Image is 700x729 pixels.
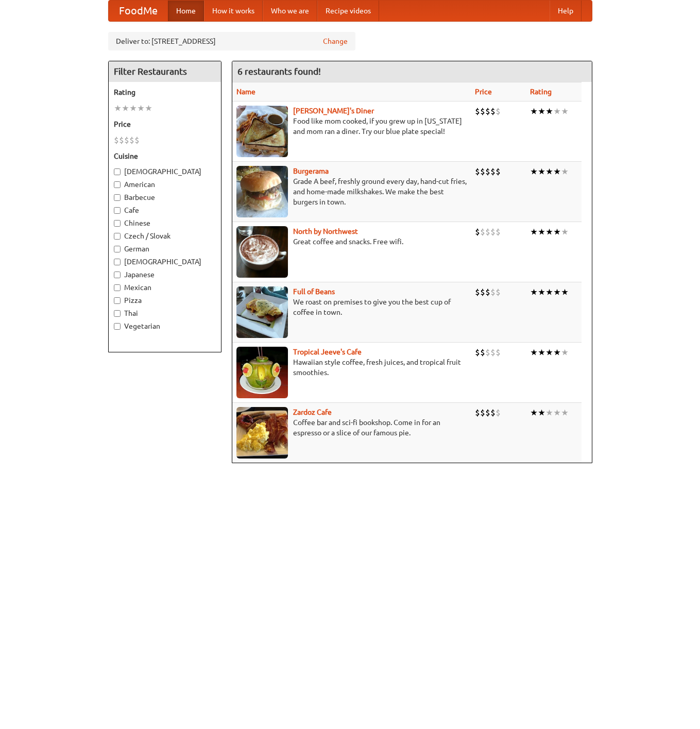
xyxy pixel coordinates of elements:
[293,287,335,296] a: Full of Beans
[236,226,288,278] img: north.jpg
[485,106,490,117] li: $
[475,88,492,96] a: Price
[114,246,121,252] input: German
[496,106,501,117] li: $
[137,103,145,114] li: ★
[114,282,216,293] label: Mexican
[293,167,329,175] b: Burgerama
[530,226,538,238] li: ★
[293,408,332,416] a: Zardoz Cafe
[317,1,379,21] a: Recipe videos
[496,166,501,177] li: $
[490,407,496,418] li: $
[114,272,121,278] input: Japanese
[480,226,485,238] li: $
[236,176,467,207] p: Grade A beef, freshly ground every day, hand-cut fries, and home-made milkshakes. We make the bes...
[114,269,216,280] label: Japanese
[545,106,553,117] li: ★
[204,1,263,21] a: How it works
[114,231,216,241] label: Czech / Slovak
[496,286,501,298] li: $
[561,286,569,298] li: ★
[530,88,552,96] a: Rating
[236,166,288,217] img: burgerama.jpg
[480,286,485,298] li: $
[236,417,467,438] p: Coffee bar and sci-fi bookshop. Come in for an espresso or a slice of our famous pie.
[490,166,496,177] li: $
[114,87,216,97] h5: Rating
[114,321,216,331] label: Vegetarian
[553,347,561,358] li: ★
[114,194,121,201] input: Barbecue
[114,134,119,146] li: $
[114,218,216,228] label: Chinese
[168,1,204,21] a: Home
[496,347,501,358] li: $
[553,106,561,117] li: ★
[108,32,355,50] div: Deliver to: [STREET_ADDRESS]
[122,103,129,114] li: ★
[475,106,480,117] li: $
[236,297,467,317] p: We roast on premises to give you the best cup of coffee in town.
[545,286,553,298] li: ★
[293,348,362,356] b: Tropical Jeeve's Cafe
[485,407,490,418] li: $
[134,134,140,146] li: $
[545,347,553,358] li: ★
[323,36,348,46] a: Change
[114,181,121,188] input: American
[496,226,501,238] li: $
[480,347,485,358] li: $
[293,227,358,235] a: North by Northwest
[114,323,121,330] input: Vegetarian
[236,88,255,96] a: Name
[550,1,582,21] a: Help
[553,226,561,238] li: ★
[293,107,374,115] a: [PERSON_NAME]'s Diner
[236,347,288,398] img: jeeves.jpg
[114,179,216,190] label: American
[475,166,480,177] li: $
[530,407,538,418] li: ★
[530,166,538,177] li: ★
[114,220,121,227] input: Chinese
[490,347,496,358] li: $
[114,257,216,267] label: [DEMOGRAPHIC_DATA]
[129,134,134,146] li: $
[236,357,467,378] p: Hawaiian style coffee, fresh juices, and tropical fruit smoothies.
[237,66,321,76] ng-pluralize: 6 restaurants found!
[114,103,122,114] li: ★
[475,347,480,358] li: $
[480,166,485,177] li: $
[114,284,121,291] input: Mexican
[561,407,569,418] li: ★
[561,106,569,117] li: ★
[114,151,216,161] h5: Cuisine
[485,166,490,177] li: $
[538,226,545,238] li: ★
[490,226,496,238] li: $
[485,286,490,298] li: $
[490,286,496,298] li: $
[119,134,124,146] li: $
[480,407,485,418] li: $
[561,226,569,238] li: ★
[145,103,152,114] li: ★
[114,166,216,177] label: [DEMOGRAPHIC_DATA]
[236,286,288,338] img: beans.jpg
[530,347,538,358] li: ★
[485,226,490,238] li: $
[545,166,553,177] li: ★
[114,308,216,318] label: Thai
[538,106,545,117] li: ★
[114,119,216,129] h5: Price
[553,166,561,177] li: ★
[114,233,121,240] input: Czech / Slovak
[530,286,538,298] li: ★
[475,286,480,298] li: $
[236,236,467,247] p: Great coffee and snacks. Free wifi.
[496,407,501,418] li: $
